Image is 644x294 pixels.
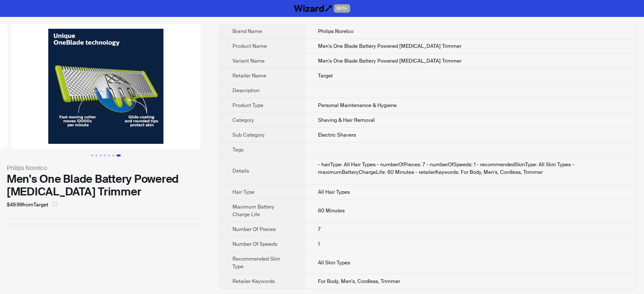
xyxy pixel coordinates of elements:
span: Product Type [232,102,263,109]
span: Brand Name [232,28,262,35]
span: Product Name [232,43,267,49]
span: For Body, Men's, Cordless, Trimmer [318,278,400,285]
span: Retailer Name [232,72,266,79]
div: - hairType: All Hair Types - numberOfPieces: 7 - numberOfSpeeds: 1 - recommendedSkinType: All Ski... [318,161,623,176]
button: Go to slide 6 [112,154,114,157]
span: Tags [232,146,243,153]
span: All Skin Types [318,259,350,266]
span: Target [318,72,333,79]
span: Electric Shavers [318,132,356,138]
img: Men's One Blade Battery Powered Body Hair Trimmer Men's One Blade Battery Powered Body Hair Trimm... [11,24,201,149]
span: Hair Type [232,189,254,195]
span: Number Of Pieces [232,226,276,233]
span: 1 [318,241,320,247]
span: Men's One Blade Battery Powered [MEDICAL_DATA] Trimmer [318,43,462,49]
span: 7 [318,226,321,233]
span: 60 Minutes [318,207,345,214]
span: Description [232,87,260,94]
button: Go to slide 3 [100,154,102,157]
span: BETA [334,4,350,13]
span: Recommended Skin Type [232,256,280,270]
span: All Hair Types [318,189,350,195]
span: Maximum Battery Charge Life [232,203,274,218]
span: Personal Maintenance & Hygiene [318,102,397,109]
span: select [53,202,58,207]
button: Go to slide 2 [95,154,97,157]
span: Retailer Keywords [232,278,275,285]
button: Go to slide 7 [116,154,121,157]
span: Number Of Speeds [232,241,277,247]
button: Go to slide 4 [104,154,106,157]
span: Category [232,117,254,124]
span: Men's One Blade Battery Powered [MEDICAL_DATA] Trimmer [318,58,462,64]
span: Details [232,168,249,174]
div: Men's One Blade Battery Powered [MEDICAL_DATA] Trimmer [7,173,205,198]
div: Philips Norelco [7,163,205,173]
span: Philips Norelco [318,28,354,35]
button: Go to slide 1 [91,154,93,157]
div: $49.99 from Target [7,198,205,212]
button: Go to slide 5 [108,154,110,157]
span: Shaving & Hair Removal [318,117,375,124]
span: Variant Name [232,58,265,64]
span: Sub Category [232,132,265,138]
